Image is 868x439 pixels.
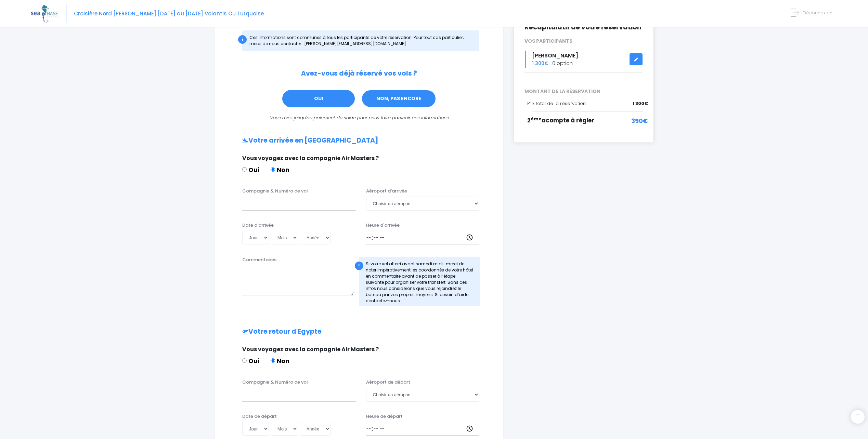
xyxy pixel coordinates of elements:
span: 1 300€ [633,100,648,107]
div: i [238,35,247,44]
input: Non [271,167,275,172]
span: Croisière Nord [PERSON_NAME] [DATE] au [DATE] Volantis OU Turquoise [74,10,264,17]
label: Oui [242,165,259,174]
span: 390€ [631,116,648,125]
label: Aéroport d'arrivée [366,188,407,195]
label: Commentaires [242,256,276,263]
span: MONTANT DE LA RÉSERVATION [519,88,648,95]
div: ! [355,262,363,270]
label: Compagnie & Numéro de vol [242,379,308,386]
div: Ces informations sont communes à tous les participants de votre réservation. Pour tout cas partic... [242,30,479,51]
span: Vous voyagez avec la compagnie Air Masters ? [242,345,379,353]
label: Non [271,165,289,174]
label: Aéroport de départ [366,379,410,386]
div: Si votre vol atterri avant samedi midi : merci de noter impérativement les coordonnés de votre hô... [359,257,481,306]
span: Déconnexion [803,10,832,16]
span: Vous voyagez avec la compagnie Air Masters ? [242,154,379,162]
span: 1 300€ [532,60,548,67]
div: VOS PARTICIPANTS [519,38,648,45]
span: [PERSON_NAME] [532,52,578,59]
input: Oui [242,167,247,172]
label: Oui [242,356,259,365]
label: Heure de départ [366,413,403,420]
label: Date d'arrivée [242,222,274,229]
h2: Avez-vous déjà réservé vos vols ? [229,70,490,78]
label: Non [271,356,289,365]
sup: ème [531,116,542,122]
input: Oui [242,358,247,363]
input: Non [271,358,275,363]
i: Vous avez jusqu'au paiement du solde pour nous faire parvenir ces informations [270,115,449,121]
a: NON, PAS ENCORE [361,90,436,108]
label: Heure d'arrivée [366,222,400,229]
a: OUI [282,90,355,108]
span: 2 acompte à régler [527,116,594,124]
label: Date de départ [242,413,277,420]
label: Compagnie & Numéro de vol [242,188,308,195]
h2: Votre retour d'Egypte [229,328,490,336]
div: - 0 option [519,51,648,68]
h2: Votre arrivée en [GEOGRAPHIC_DATA] [229,137,490,145]
span: Prix total de la réservation [527,100,586,107]
h2: Récapitulatif de votre réservation [524,24,643,31]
